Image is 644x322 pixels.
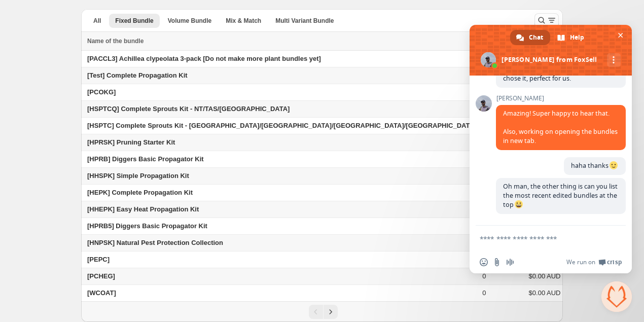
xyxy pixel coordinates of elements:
span: [PACCL3] Achillea clypeolata 3-pack [Do not make more plant bundles yet] [87,55,321,62]
span: [HPRSK] Pruning Starter Kit [87,138,175,146]
span: [HPRB5] Diggers Basic Propagator Kit [87,222,207,230]
div: Help [551,30,591,45]
span: [PCOKG] [87,88,116,96]
span: haha thanks [571,161,619,170]
span: Amazing! Super happy to hear that. Also, working on opening the bundles in new tab. [503,109,618,145]
span: Crisp [607,258,622,266]
span: [HSPTCQ] Complete Sprouts Kit - NT/TAS/[GEOGRAPHIC_DATA] [87,105,290,113]
span: [PEPC] [87,256,110,263]
div: More channels [607,53,621,67]
div: Name of the bundle [87,36,476,46]
span: Oh man, the other thing is can you list the most recent edited bundles at the top [503,182,618,209]
span: Send a file [493,258,501,266]
div: Chat [510,30,550,45]
span: 0 [482,272,486,280]
span: [PCHEG] [87,272,115,280]
button: Next [324,305,338,319]
span: Mix & Match [226,17,261,25]
span: [Test] Complete Propagation Kit [87,71,188,79]
span: [WCOAT] [87,289,116,297]
span: [HEPK] Complete Propagation Kit [87,189,193,196]
span: Fixed Bundle [115,17,153,25]
span: All [93,17,101,25]
span: $0.00 AUD [529,272,561,280]
span: We run on [566,258,595,266]
span: $0.00 AUD [529,289,561,297]
span: [HSPTC] Complete Sprouts Kit - [GEOGRAPHIC_DATA]/[GEOGRAPHIC_DATA]/[GEOGRAPHIC_DATA]/[GEOGRAPHIC_... [87,122,476,129]
span: Multi Variant Bundle [275,17,334,25]
span: Volume Bundle [168,17,211,25]
span: [HHSPK] Simple Propagation Kit [87,172,189,180]
button: Search and filter results [534,13,559,27]
span: Chat [529,30,543,45]
a: We run onCrisp [566,258,622,266]
span: 0 [482,289,486,297]
span: [HPRB] Diggers Basic Propagator Kit [87,155,204,163]
span: [HHEPK] Easy Heat Propagation Kit [87,205,199,213]
span: [HNPSK] Natural Pest Protection Collection [87,239,223,246]
span: [PERSON_NAME] [496,95,626,102]
span: Close chat [615,30,626,41]
span: Insert an emoji [480,258,488,266]
textarea: Compose your message... [480,234,599,243]
span: Audio message [506,258,514,266]
span: Help [570,30,584,45]
div: Close chat [601,281,632,312]
nav: Pagination [81,301,563,322]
